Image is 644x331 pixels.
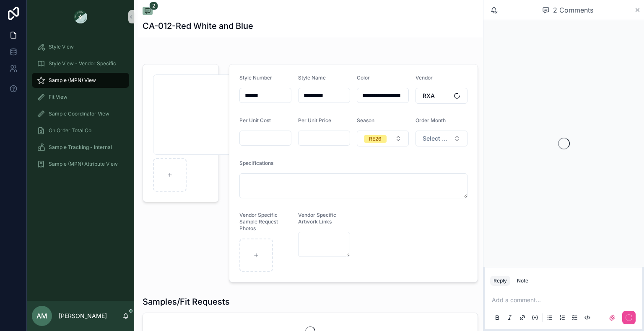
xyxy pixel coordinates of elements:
span: Style View - Vendor Specific [49,60,116,67]
span: Fit View [49,94,68,100]
button: Select Button [415,131,467,146]
span: Order Month [415,117,446,123]
span: Vendor [415,74,433,81]
a: Style View - Vendor Specific [32,56,129,71]
button: Reply [490,276,510,286]
a: Sample (MPN) View [32,73,129,88]
span: Specifications [239,160,273,166]
a: Sample (MPN) Attribute View [32,157,129,172]
a: Sample Coordinator View [32,106,129,121]
span: Style View [49,44,74,50]
a: Fit View [32,90,129,105]
a: On Order Total Co [32,123,129,138]
img: App logo [74,10,87,23]
span: Sample (MPN) Attribute View [49,161,118,167]
button: Note [514,276,532,286]
span: Vendor Specific Sample Request Photos [239,212,278,231]
span: Per Unit Price [298,117,331,123]
div: Note [517,277,528,284]
span: Sample Tracking - Internal [49,144,112,151]
span: Style Number [239,74,272,81]
span: Vendor Specific Artwork Links [298,212,336,225]
span: 2 [149,2,158,10]
span: Season [357,117,374,123]
p: [PERSON_NAME] [59,312,107,320]
button: 2 [143,7,153,17]
span: Style Name [298,74,326,81]
span: Color [357,74,370,81]
span: Sample (MPN) View [49,77,96,84]
span: Select a MPN LEVEL ORDER MONTH [423,134,450,143]
span: AM [36,311,47,321]
a: Style View [32,39,129,54]
button: Select Button [357,131,409,146]
div: scrollable content [27,33,134,182]
span: Per Unit Cost [239,117,271,123]
span: RXA [423,92,435,100]
button: Select Button [415,88,467,104]
span: 2 Comments [553,5,593,15]
div: RE26 [369,135,382,143]
a: Sample Tracking - Internal [32,140,129,155]
h1: Samples/Fit Requests [143,296,230,308]
h1: CA-012-Red White and Blue [143,20,253,32]
span: On Order Total Co [49,127,91,134]
span: Sample Coordinator View [49,110,109,117]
